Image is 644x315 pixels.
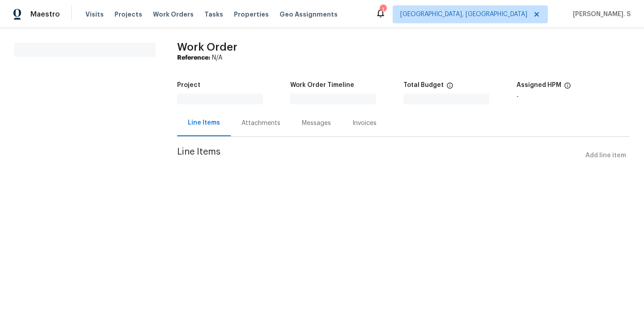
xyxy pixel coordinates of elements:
div: Line Items [188,118,220,127]
span: Work Order [177,42,237,52]
div: Invoices [352,119,377,128]
div: 1 [380,5,386,14]
div: Messages [302,119,331,128]
h5: Total Budget [403,82,444,88]
span: The total cost of line items that have been proposed by Opendoor. This sum includes line items th... [446,82,453,94]
b: Reference: [177,55,210,61]
span: [GEOGRAPHIC_DATA], [GEOGRAPHIC_DATA] [400,10,527,19]
span: Tasks [204,11,223,17]
div: - [517,94,630,100]
h5: Work Order Timeline [290,82,354,88]
h5: Project [177,82,200,88]
span: Maestro [30,10,60,19]
div: Attachments [241,119,280,128]
h5: Assigned HPM [517,82,561,88]
span: [PERSON_NAME]. S [569,10,631,19]
span: Line Items [177,147,582,164]
span: The hpm assigned to this work order. [564,82,571,94]
span: Work Orders [153,10,194,19]
span: Geo Assignments [280,10,338,19]
span: Projects [114,10,142,19]
div: N/A [177,53,630,62]
span: Visits [85,10,104,19]
span: Properties [234,10,269,19]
